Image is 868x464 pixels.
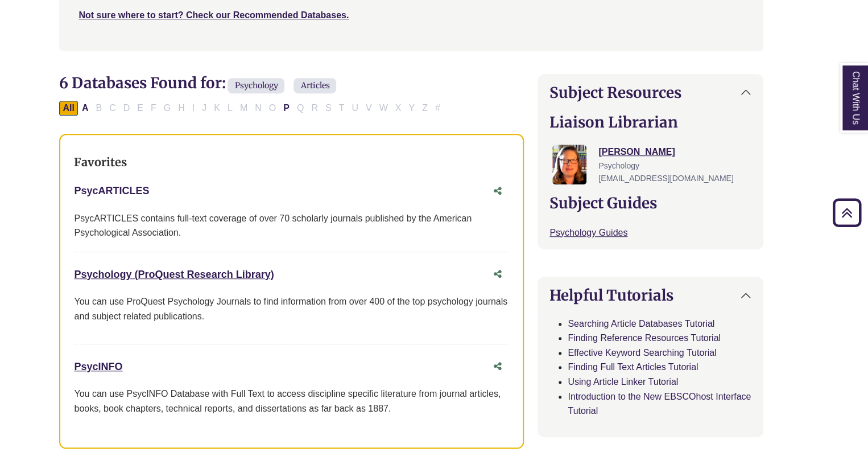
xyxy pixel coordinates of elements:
a: Psychology (ProQuest Research Library) [74,269,274,280]
button: Filter Results A [78,101,92,116]
a: Searching Article Databases Tutorial [568,319,714,329]
a: PsycARTICLES [74,185,149,196]
h2: Liaison Librarian [549,113,751,131]
a: Finding Full Text Articles Tutorial [568,362,698,372]
a: Not sure where to start? Check our Recommended Databases. [78,10,349,20]
button: Helpful Tutorials [538,277,762,313]
a: Introduction to the New EBSCOhost Interface Tutorial [568,392,751,416]
a: Effective Keyword Searching Tutorial [568,348,716,358]
p: You can use ProQuest Psychology Journals to find information from over 400 of the top psychology ... [74,294,509,323]
button: Subject Resources [538,75,762,110]
a: Back to Top [829,205,865,220]
a: PsycINFO [74,361,122,372]
span: Articles [294,78,336,93]
button: Share this database [486,356,509,377]
h2: Subject Guides [549,194,751,212]
span: 6 Databases Found for: [59,73,225,92]
a: Using Article Linker Tutorial [568,377,678,387]
span: Psychology [598,161,639,170]
span: Psychology [228,78,284,93]
span: [EMAIL_ADDRESS][DOMAIN_NAME] [598,174,733,183]
div: Alpha-list to filter by first letter of database name [59,102,444,112]
a: Psychology Guides [549,228,627,237]
div: You can use PsycINFO Database with Full Text to access discipline specific literature from journa... [74,387,509,416]
button: Filter Results P [280,101,293,116]
a: Finding Reference Resources Tutorial [568,333,721,343]
a: [PERSON_NAME] [598,147,675,157]
button: Share this database [486,264,509,285]
button: All [59,101,77,116]
button: Share this database [486,180,509,202]
img: Jessica Moore [552,145,586,184]
div: PsycARTICLES contains full-text coverage of over 70 scholarly journals published by the American ... [74,211,509,240]
h3: Favorites [74,155,509,169]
